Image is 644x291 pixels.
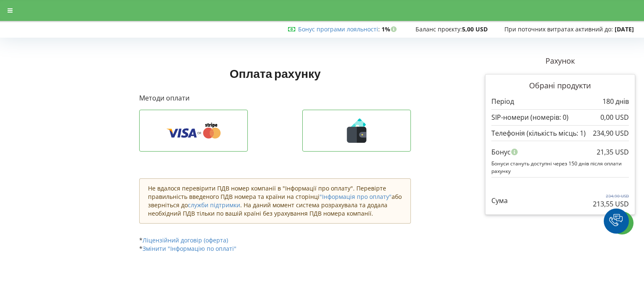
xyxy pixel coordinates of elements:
[491,97,514,106] p: Період
[593,129,629,138] p: 234,90 USD
[139,178,411,224] div: Не вдалося перевірити ПДВ номер компанії в "Інформації про оплату". Перевірте правильність введен...
[485,56,635,67] p: Рахунок
[491,113,569,122] p: SIP-номери (номерів: 0)
[298,25,378,33] a: Бонус програми лояльності
[491,129,586,138] p: Телефонія (кількість місць: 1)
[143,236,228,244] a: Ліцензійний договір (оферта)
[491,144,629,160] div: Бонус
[143,245,236,252] a: Змінити "Інформацію по оплаті"
[491,160,629,174] p: Бонуси стануть доступні через 150 днів після оплати рахунку
[615,25,634,33] strong: [DATE]
[597,144,629,160] div: 21,35 USD
[319,193,392,201] a: "Інформація про оплату"
[593,199,629,209] p: 213,55 USD
[491,196,508,206] p: Сума
[382,25,399,33] strong: 1%
[188,201,240,209] a: служби підтримки
[602,97,629,106] p: 180 днів
[462,25,488,33] strong: 5,00 USD
[415,25,462,33] span: Баланс проєкту:
[139,93,411,103] p: Методи оплати
[504,25,613,33] span: При поточних витратах активний до:
[139,66,411,81] h1: Оплата рахунку
[298,25,380,33] span: :
[593,193,629,199] p: 234,90 USD
[600,113,629,122] p: 0,00 USD
[491,80,629,91] p: Обрані продукти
